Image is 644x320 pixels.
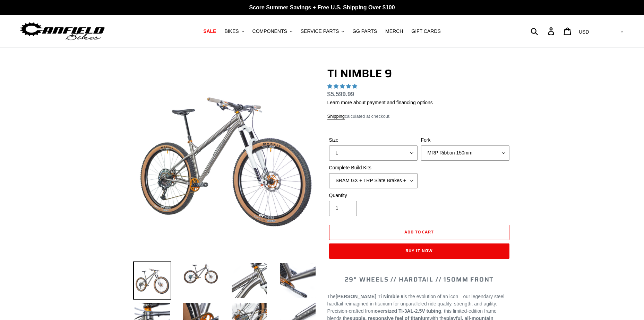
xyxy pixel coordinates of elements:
[329,225,509,240] button: Add to cart
[329,192,418,199] label: Quantity
[182,261,220,286] img: Load image into Gallery viewer, TI NIMBLE 9
[329,136,418,144] label: Size
[382,27,406,36] a: MERCH
[19,20,106,42] img: Canfield Bikes
[327,100,433,105] a: Learn more about payment and financing options
[135,68,316,249] img: TI NIMBLE 9
[327,91,354,98] span: $5,599.99
[404,229,434,235] span: Add to cart
[133,261,171,300] img: Load image into Gallery viewer, TI NIMBLE 9
[408,27,444,36] a: GIFT CARDS
[345,275,494,284] span: 29" WHEELS // HARDTAIL // 150MM FRONT
[534,24,552,39] input: Search
[385,28,403,34] span: MERCH
[352,28,377,34] span: GG PARTS
[230,261,268,300] img: Load image into Gallery viewer, TI NIMBLE 9
[329,243,509,259] button: Buy it now
[349,27,380,36] a: GG PARTS
[327,114,345,119] a: Shipping
[336,294,404,299] strong: [PERSON_NAME] Ti Nimble 9
[279,261,317,300] img: Load image into Gallery viewer, TI NIMBLE 9
[221,27,247,36] button: BIKES
[375,308,441,314] strong: oversized Ti-3AL-2.5V tubing
[252,28,287,34] span: COMPONENTS
[203,28,216,34] span: SALE
[297,27,347,36] button: SERVICE PARTS
[421,136,509,144] label: Fork
[327,83,359,89] span: 4.89 stars
[327,67,511,80] h1: TI NIMBLE 9
[200,27,220,36] a: SALE
[329,164,418,171] label: Complete Build Kits
[224,28,239,34] span: BIKES
[411,28,441,34] span: GIFT CARDS
[327,113,511,120] div: calculated at checkout.
[301,28,339,34] span: SERVICE PARTS
[249,27,296,36] button: COMPONENTS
